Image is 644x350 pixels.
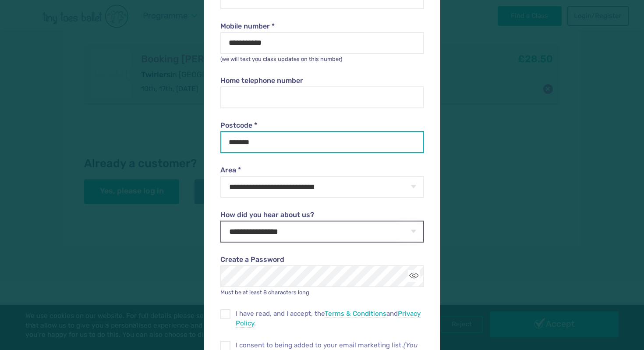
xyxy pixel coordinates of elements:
[236,310,421,327] a: Privacy Policy
[236,309,424,328] span: I have read, and I accept, the and .
[325,310,386,318] a: Terms & Conditions
[220,255,424,264] label: Create a Password
[220,21,424,31] label: Mobile number *
[220,289,309,296] small: Must be at least 8 characters long
[220,165,424,175] label: Area *
[220,121,424,130] label: Postcode *
[220,210,424,220] label: How did you hear about us?
[220,76,424,86] label: Home telephone number
[408,270,420,282] button: Toggle password visibility
[220,56,342,62] small: (we will text you class updates on this number)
